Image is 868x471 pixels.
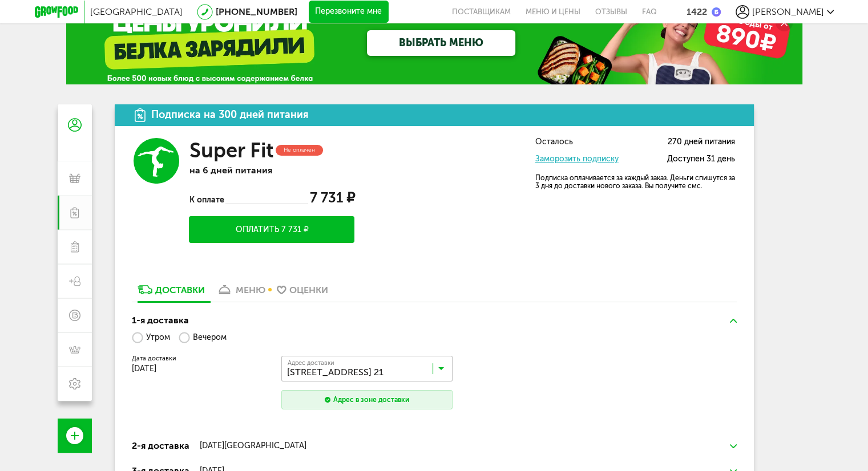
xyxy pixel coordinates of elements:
a: ВЫБРАТЬ МЕНЮ [367,30,515,56]
div: Оценки [289,285,328,295]
span: Осталось [535,138,573,147]
label: Вечером [179,327,227,347]
span: [DATE] [132,364,156,373]
a: [PHONE_NUMBER] [216,6,297,17]
img: arrow-up-green.5eb5f82.svg [730,319,737,323]
span: 270 дней питания [668,138,735,147]
img: bonus_b.cdccf46.png [712,7,721,17]
span: Доступен 31 день [667,155,735,164]
span: Адрес доставки [288,360,334,366]
span: [GEOGRAPHIC_DATA] [90,6,183,17]
p: Подписка оплачивается за каждый заказ. Деньги спишутся за 3 дня до доставки нового заказа. Вы пол... [535,174,735,190]
h3: Super Fit [189,138,273,163]
a: Доставки [132,283,211,302]
span: К оплате [189,195,225,205]
div: 1422 [687,6,707,17]
img: icon.da23462.svg [135,108,146,122]
div: меню [236,285,265,295]
label: Дата доставки [132,356,269,362]
a: Заморозить подписку [535,154,619,164]
div: [DATE][GEOGRAPHIC_DATA] [199,441,306,450]
label: Утром [132,327,170,347]
p: на 6 дней питания [189,165,354,176]
div: Подписка на 300 дней питания [151,109,309,120]
img: arrow-down-green.fb8ae4f.svg [730,444,737,448]
div: Адрес в зоне доставки [333,395,409,405]
div: 2-я доставка [132,439,189,453]
div: 1-я доставка [132,314,189,327]
div: Доставки [155,285,205,295]
a: Оценки [271,283,334,302]
button: Перезвоните мне [309,1,389,23]
button: Оплатить 7 731 ₽ [189,216,354,243]
span: 7 731 ₽ [309,189,354,206]
span: [PERSON_NAME] [752,6,824,17]
div: Не оплачен [276,145,323,156]
a: меню [211,283,271,302]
